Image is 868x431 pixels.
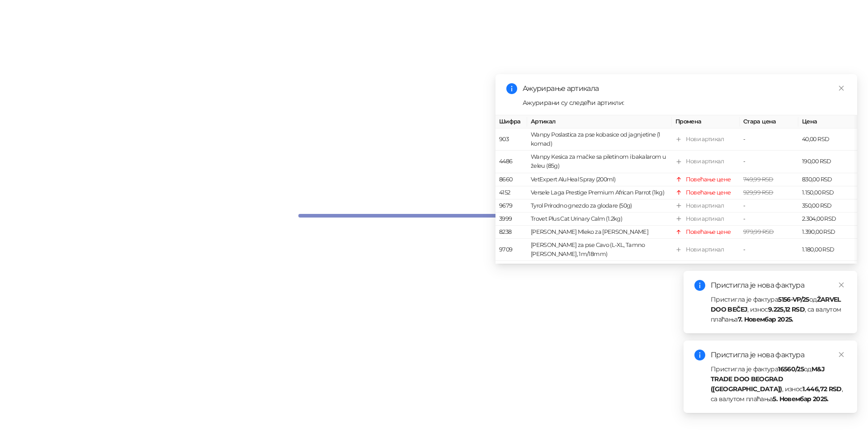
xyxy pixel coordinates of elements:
[802,385,841,393] strong: 1.446,72 RSD
[686,188,731,197] div: Повећање цене
[495,186,527,199] td: 4152
[527,226,672,239] td: [PERSON_NAME] Mleko za [PERSON_NAME]
[798,213,857,226] td: 2.304,00 RSD
[711,294,846,324] div: Пристигла је фактура од , износ , са валутом плаћања
[711,364,846,404] div: Пристигла је фактура од , износ , са валутом плаћања
[778,295,809,303] strong: 5156-VP/25
[527,115,672,128] th: Артикал
[711,280,846,291] div: Пристигла је нова фактура
[838,282,844,288] span: close
[836,83,846,93] a: Close
[740,199,798,213] td: -
[740,128,798,151] td: -
[495,115,527,128] th: Шифра
[798,199,857,213] td: 350,00 RSD
[495,151,527,173] td: 4486
[495,199,527,213] td: 9679
[798,173,857,186] td: 830,00 RSD
[798,128,857,151] td: 40,00 RSD
[686,227,731,237] div: Повећање цене
[523,98,846,108] div: Ажурирани су следећи артикли:
[838,85,844,91] span: close
[743,176,774,183] span: 749,99 RSD
[838,351,844,358] span: close
[694,280,705,291] span: info-circle
[694,350,705,360] span: info-circle
[495,226,527,239] td: 8238
[711,365,825,393] strong: M&J TRADE DOO BEOGRAD ([GEOGRAPHIC_DATA])
[798,239,857,261] td: 1.180,00 RSD
[743,189,774,196] span: 929,99 RSD
[686,135,724,144] div: Нови артикал
[672,115,740,128] th: Промена
[836,280,846,290] a: Close
[798,115,857,128] th: Цена
[495,173,527,186] td: 8660
[527,261,672,283] td: [PERSON_NAME] za pse Cavo (L-XL, [PERSON_NAME]/Plava, 1m/18mm)
[686,157,724,166] div: Нови артикал
[495,128,527,151] td: 903
[711,350,846,360] div: Пристигла је нова фактура
[740,261,798,283] td: -
[773,395,828,403] strong: 5. Новембар 2025.
[495,239,527,261] td: 9709
[527,128,672,151] td: Wanpy Poslastica za pse kobasice od jagnjetine (1 komad)
[527,213,672,226] td: Trovet Plus Cat Urinary Calm (1.2kg)
[686,175,731,184] div: Повећање цене
[740,115,798,128] th: Стара цена
[740,213,798,226] td: -
[798,261,857,283] td: 1.180,00 RSD
[686,245,724,254] div: Нови артикал
[527,239,672,261] td: [PERSON_NAME] za pse Cavo (L-XL, Tamno [PERSON_NAME], 1m/18mm)
[743,228,774,235] span: 979,99 RSD
[798,186,857,199] td: 1.150,00 RSD
[527,186,672,199] td: Versele Laga Prestige Premium African Parrot (1kg)
[495,261,527,283] td: 9708
[798,151,857,173] td: 190,00 RSD
[523,83,846,94] div: Ажурирање артикала
[711,295,841,313] strong: ŽARVEL DOO BEČEJ
[738,315,793,323] strong: 7. Новембар 2025.
[836,350,846,360] a: Close
[495,213,527,226] td: 3999
[768,305,805,313] strong: 9.225,12 RSD
[740,151,798,173] td: -
[740,239,798,261] td: -
[798,226,857,239] td: 1.390,00 RSD
[506,83,517,94] span: info-circle
[686,201,724,210] div: Нови артикал
[527,151,672,173] td: Wanpy Kesica za mačke sa piletinom i bakalarom u želeu (85g)
[778,365,804,373] strong: 16560/25
[527,199,672,213] td: Tyrol Prirodno gnezdo za glodare (50g)
[527,173,672,186] td: VetExpert AluHeal Spray (200ml)
[686,214,724,223] div: Нови артикал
